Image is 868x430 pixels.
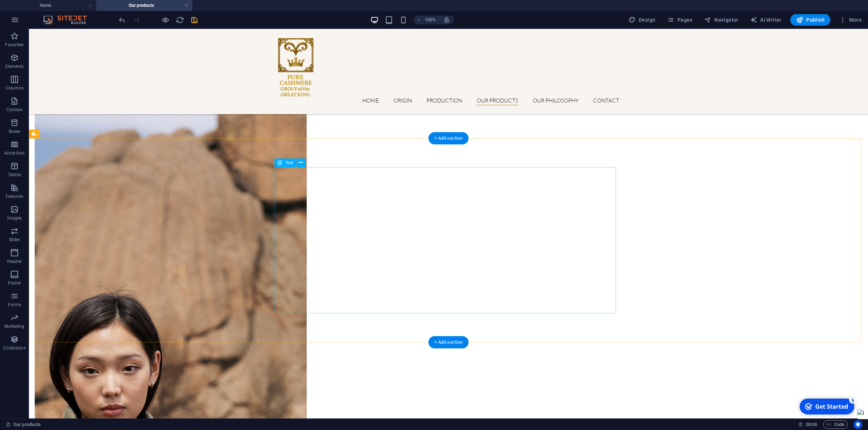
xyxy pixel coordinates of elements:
p: Elements [5,64,24,69]
a: Click to cancel selection. Double-click to open Pages [6,420,41,429]
button: save [190,16,199,24]
button: Publish [790,14,830,26]
button: undo [118,16,126,24]
span: Navigator [704,16,739,23]
p: Images [7,215,22,221]
button: Usercentrics [854,420,862,429]
i: Reload page [176,16,184,24]
h6: 100% [425,16,436,24]
span: AI Writer [750,16,782,23]
button: Design [626,14,659,26]
button: Code [823,420,848,429]
span: More [839,16,862,23]
div: 5 [54,1,61,8]
p: Favorites [5,42,24,48]
p: Content [7,107,22,113]
h4: Our products [96,1,192,9]
button: 100% [414,16,439,24]
span: : [811,422,812,427]
span: Code [826,420,844,429]
div: Design (Ctrl+Alt+Y) [626,14,659,26]
p: Collections [3,345,25,351]
p: Tables [8,172,21,178]
i: On resize automatically adjust zoom level to fit chosen device. [443,17,450,23]
div: + Add section [429,336,469,348]
i: Undo: Change image (Ctrl+Z) [118,16,126,24]
div: Get Started 5 items remaining, 0% complete [4,3,59,19]
div: + Add section [429,132,469,144]
span: Pages [667,16,692,23]
p: Boxes [9,129,21,134]
span: 00 00 [806,420,817,429]
button: AI Writer [747,14,784,26]
p: Slider [9,237,20,243]
button: Pages [664,14,695,26]
p: Accordion [4,150,25,156]
i: Save (Ctrl+S) [190,16,199,24]
h6: Session time [798,420,817,429]
p: Features [6,194,23,199]
div: Get Started [20,7,52,15]
button: More [836,14,865,26]
button: Navigator [701,14,741,26]
p: Marketing [4,323,24,329]
p: Footer [8,280,21,286]
span: Design [629,16,656,23]
p: Header [7,259,22,264]
button: reload [175,16,184,24]
span: Publish [796,16,825,23]
span: Text [285,161,293,165]
p: Forms [8,302,21,308]
img: Editor Logo [42,16,96,24]
p: Columns [5,85,24,91]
